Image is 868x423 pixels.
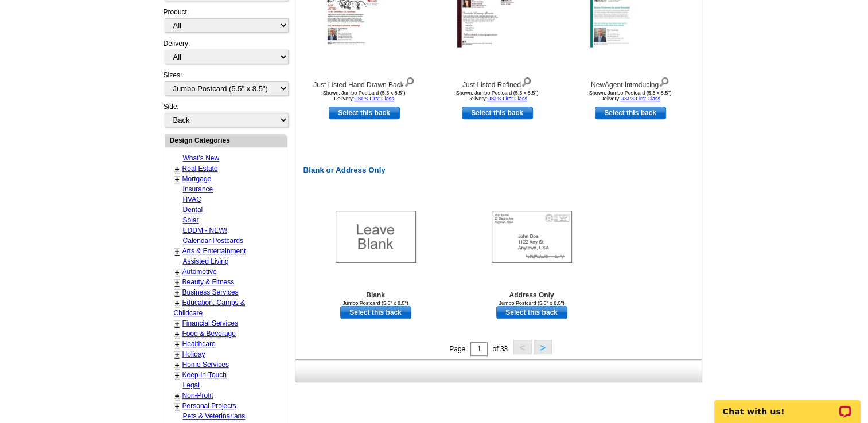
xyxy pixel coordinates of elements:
[183,237,243,245] a: Calendar Postcards
[492,211,572,263] img: Addresses Only
[183,195,201,203] a: HVAC
[183,257,229,265] a: Assisted Living
[301,75,427,90] div: Just Listed Hand Drawn Back
[487,96,527,101] a: USPS First Class
[183,412,246,420] a: Pets & Veterinarians
[175,247,180,256] a: +
[707,387,868,423] iframe: LiveChat chat widget
[182,350,205,358] a: Holiday
[174,299,245,317] a: Education, Camps & Childcare
[175,340,180,349] a: +
[513,340,532,354] button: <
[534,340,552,354] button: >
[182,361,229,369] a: Home Services
[449,345,465,353] span: Page
[175,330,180,339] a: +
[183,185,213,193] a: Insurance
[434,90,560,101] div: Shown: Jumbo Postcard (5.5 x 8.5") Delivery:
[182,371,227,379] a: Keep-in-Touch
[175,402,180,411] a: +
[183,381,200,389] a: Legal
[509,291,554,299] b: Address Only
[183,154,220,162] a: What's New
[354,96,394,101] a: USPS First Class
[434,75,560,90] div: Just Listed Refined
[620,96,660,101] a: USPS First Class
[336,211,416,263] img: Blank Template
[567,90,694,101] div: Shown: Jumbo Postcard (5.5 x 8.5") Delivery:
[182,319,238,327] a: Financial Services
[175,361,180,370] a: +
[175,175,180,184] a: +
[313,300,439,306] div: Jumbo Postcard (5.5" x 8.5")
[183,216,199,224] a: Solar
[182,330,236,338] a: Food & Beverage
[340,306,411,319] a: use this design
[182,391,213,399] a: Non-Profit
[165,135,287,146] div: Design Categories
[521,75,532,87] img: view design details
[492,345,508,353] span: of 33
[182,175,212,183] a: Mortgage
[182,247,246,255] a: Arts & Entertainment
[659,75,670,87] img: view design details
[404,75,415,87] img: view design details
[469,300,595,306] div: Jumbo Postcard (5.5" x 8.5")
[567,75,694,90] div: NewAgent Introducing
[183,206,203,214] a: Dental
[462,107,533,119] a: use this design
[175,299,180,308] a: +
[175,391,180,401] a: +
[182,278,235,286] a: Beauty & Fitness
[496,306,567,319] a: use this design
[182,268,217,276] a: Automotive
[164,38,287,70] div: Delivery:
[183,226,227,234] a: EDDM - NEW!
[164,70,287,101] div: Sizes:
[164,7,287,38] div: Product:
[595,107,666,119] a: use this design
[175,278,180,287] a: +
[175,164,180,174] a: +
[301,90,427,101] div: Shown: Jumbo Postcard (5.5 x 8.5") Delivery:
[182,288,239,296] a: Business Services
[175,268,180,277] a: +
[175,319,180,328] a: +
[175,288,180,297] a: +
[175,350,180,359] a: +
[182,164,218,173] a: Real Estate
[175,371,180,380] a: +
[329,107,400,119] a: use this design
[298,166,704,175] h2: Blank or Address Only
[182,402,236,410] a: Personal Projects
[182,340,216,348] a: Healthcare
[164,101,287,128] div: Side:
[366,291,385,299] b: Blank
